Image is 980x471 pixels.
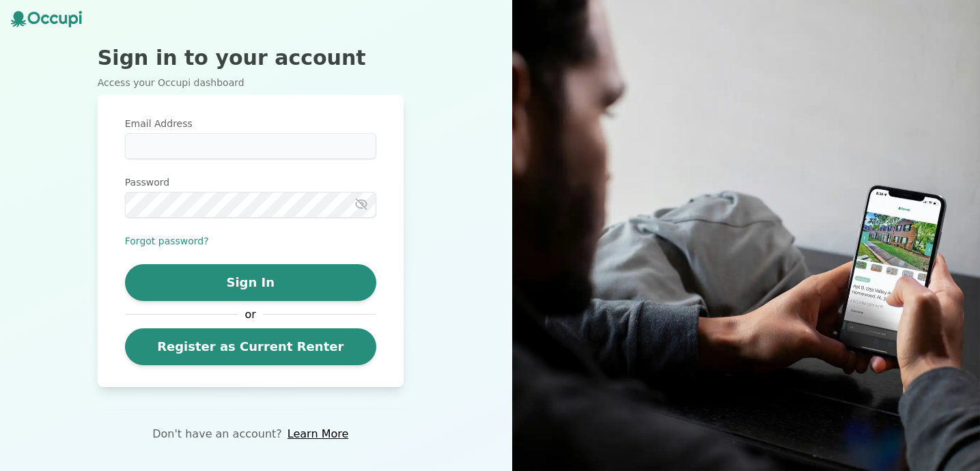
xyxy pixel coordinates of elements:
[125,264,376,301] button: Sign In
[238,306,263,323] span: or
[125,175,376,189] label: Password
[98,46,404,70] h2: Sign in to your account
[125,234,209,248] button: Forgot password?
[125,117,376,130] label: Email Address
[125,328,376,365] a: Register as Current Renter
[152,426,282,442] p: Don't have an account?
[98,76,404,89] p: Access your Occupi dashboard
[288,426,348,442] a: Learn More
